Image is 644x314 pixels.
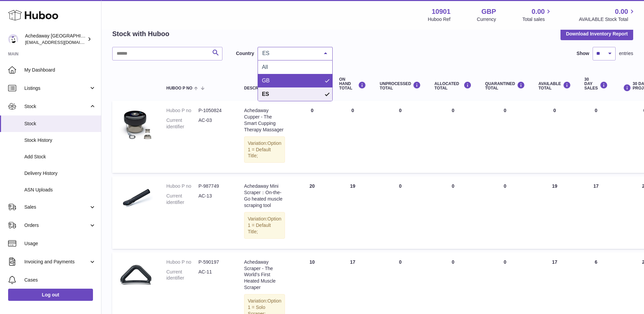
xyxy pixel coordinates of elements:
span: My Dashboard [24,67,96,73]
button: Download Inventory Report [560,28,633,40]
span: Delivery History [24,170,96,177]
span: ES [262,91,269,97]
span: 0 [504,183,506,189]
h2: Stock with Huboo [112,29,169,38]
span: Invoicing and Payments [24,259,89,265]
div: Huboo Ref [428,16,451,23]
a: Log out [8,289,93,301]
dt: Huboo P no [166,107,198,114]
img: product image [119,259,153,293]
label: Country [236,50,254,57]
div: 30 DAY SALES [585,77,608,91]
div: Achedaway Mini Scraper：On-the-Go heated muscle scraping tool [244,183,285,209]
span: Sales [24,204,89,210]
a: 0.00 AVAILABLE Stock Total [579,7,636,23]
td: 0 [532,101,578,173]
img: admin@newpb.co.uk [8,34,18,44]
label: Show [577,50,589,57]
span: [EMAIL_ADDRESS][DOMAIN_NAME] [25,40,99,45]
dt: Huboo P no [166,259,198,265]
span: Stock [24,103,89,110]
img: product image [119,107,153,141]
span: Add Stock [24,154,96,160]
span: 0.00 [615,7,628,16]
dd: P-590197 [198,259,231,265]
strong: GBP [481,7,496,16]
td: 19 [332,176,373,248]
span: All [262,64,268,70]
span: Usage [24,240,96,247]
div: Achedaway Cupper - The Smart Cupping Therapy Massager [244,107,285,133]
dd: P-987749 [198,183,231,189]
div: QUARANTINED Total [485,81,525,90]
div: Currency [477,16,496,23]
span: Listings [24,85,89,91]
dd: P-1050824 [198,107,231,114]
td: 0 [428,101,478,173]
td: 20 [292,176,332,248]
td: 0 [292,101,332,173]
td: 0 [428,176,478,248]
dt: Current identifier [166,193,198,206]
td: 0 [373,176,428,248]
span: Orders [24,222,89,229]
dt: Current identifier [166,269,198,282]
div: ON HAND Total [339,77,366,91]
dt: Current identifier [166,117,198,130]
strong: 10901 [432,7,451,16]
td: 0 [332,101,373,173]
span: Description [244,86,272,90]
span: 0.00 [532,7,545,16]
span: entries [619,50,633,57]
span: Total sales [522,16,552,23]
dd: AC-03 [198,117,231,130]
div: UNPROCESSED Total [380,81,421,90]
span: Option 1 = Default Title; [248,140,281,159]
td: 17 [578,176,615,248]
dd: AC-13 [198,193,231,206]
div: ALLOCATED Total [434,81,472,90]
span: AVAILABLE Stock Total [579,16,636,23]
div: Variation: [244,136,285,163]
td: 0 [373,101,428,173]
div: Variation: [244,212,285,239]
span: ES [261,50,319,57]
td: 19 [532,176,578,248]
dt: Huboo P no [166,183,198,189]
span: Stock [24,121,96,127]
a: 0.00 Total sales [522,7,552,23]
span: Huboo P no [166,86,192,90]
span: GB [262,78,270,83]
div: Achedaway [GEOGRAPHIC_DATA] [25,33,86,46]
img: product image [119,183,153,217]
span: 0 [504,108,506,113]
div: AVAILABLE Total [539,81,571,90]
span: Option 1 = Default Title; [248,216,281,234]
span: ASN Uploads [24,187,96,193]
span: 0 [504,259,506,265]
span: Cases [24,277,96,283]
div: Achedaway Scraper - The World’s First Heated Muscle Scraper [244,259,285,291]
dd: AC-11 [198,269,231,282]
td: 0 [578,101,615,173]
span: Stock History [24,137,96,143]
